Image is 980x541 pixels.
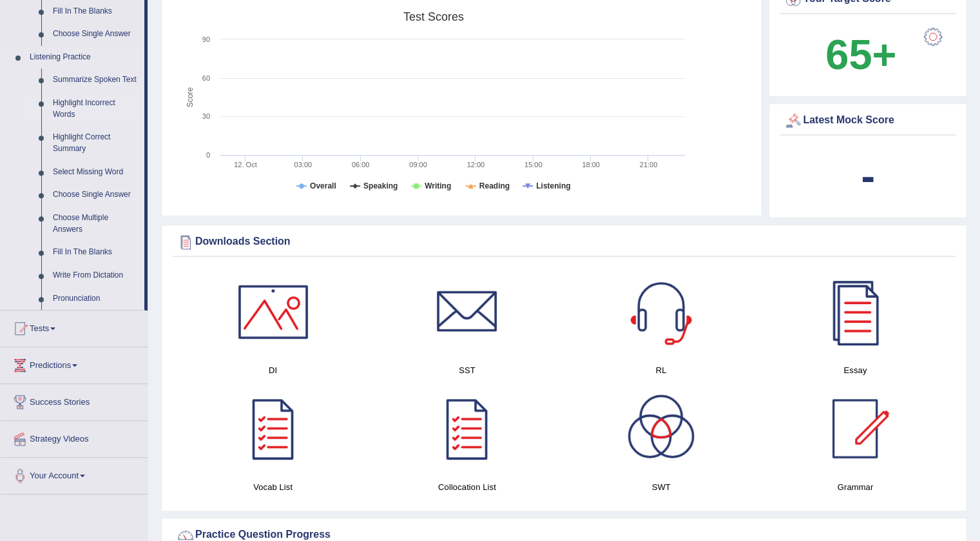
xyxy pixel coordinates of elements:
h4: Essay [765,363,946,377]
a: Pronunciation [47,287,144,311]
text: 60 [202,74,210,82]
text: 21:00 [640,161,658,168]
b: - [861,152,875,199]
text: 15:00 [524,161,543,168]
tspan: Speaking [363,181,398,190]
text: 09:00 [409,161,427,168]
a: Fill In The Blanks [47,241,144,264]
text: 12:00 [467,161,485,168]
text: 30 [202,112,210,120]
tspan: Writing [425,181,451,190]
text: 90 [202,36,210,43]
h4: SWT [571,480,752,494]
a: Strategy Videos [1,421,148,453]
tspan: Test scores [403,10,464,23]
h4: SST [376,363,557,377]
a: Predictions [1,347,148,380]
a: Write From Dictation [47,264,144,287]
a: Listening Practice [24,46,144,69]
h4: RL [571,363,752,377]
a: Highlight Correct Summary [47,126,144,160]
h4: Vocab List [182,480,363,494]
a: Tests [1,311,148,343]
a: Choose Single Answer [47,183,144,207]
a: Success Stories [1,384,148,416]
a: Select Missing Word [47,161,144,184]
text: 18:00 [582,161,600,168]
a: Choose Multiple Answers [47,207,144,241]
b: 65+ [825,31,896,78]
tspan: Reading [479,181,510,190]
text: 06:00 [352,161,370,168]
tspan: Overall [310,181,336,190]
tspan: 12. Oct [234,161,256,168]
a: Summarize Spoken Text [47,68,144,92]
h4: DI [182,363,363,377]
a: Choose Single Answer [47,23,144,46]
a: Your Account [1,458,148,490]
tspan: Listening [536,181,570,190]
text: 03:00 [294,161,312,168]
h4: Collocation List [376,480,557,494]
div: Latest Mock Score [783,111,952,130]
text: 0 [206,151,210,159]
tspan: Score [186,87,195,108]
a: Highlight Incorrect Words [47,92,144,126]
h4: Grammar [765,480,946,494]
div: Downloads Section [176,232,952,252]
